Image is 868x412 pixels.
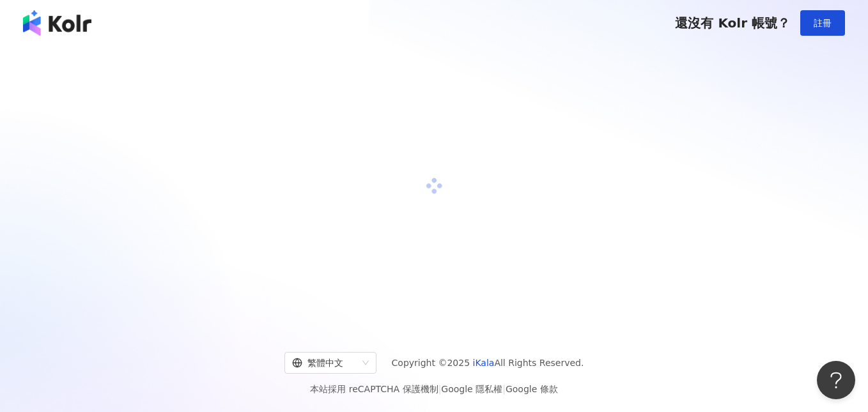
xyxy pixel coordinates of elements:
a: Google 隱私權 [441,384,502,394]
span: | [438,384,442,394]
img: logo [23,10,91,36]
span: Copyright © 2025 All Rights Reserved. [392,355,584,370]
iframe: Help Scout Beacon - Open [817,361,855,399]
a: iKala [473,358,495,368]
button: 註冊 [800,10,845,36]
div: 繁體中文 [292,353,357,373]
span: 註冊 [814,18,832,28]
span: 本站採用 reCAPTCHA 保護機制 [310,381,557,397]
span: | [502,384,506,394]
span: 還沒有 Kolr 帳號？ [675,15,790,31]
a: Google 條款 [506,384,558,394]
